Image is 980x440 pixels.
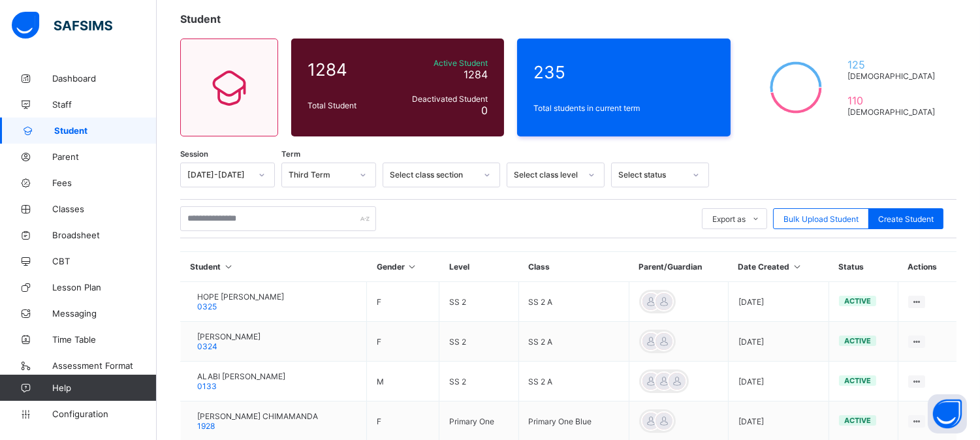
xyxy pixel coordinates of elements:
[197,341,217,351] span: 0324
[518,282,629,322] td: SS 2 A
[518,322,629,362] td: SS 2 A
[390,170,476,180] div: Select class section
[281,149,300,159] span: Term
[407,262,418,272] i: Sort in Ascending Order
[533,62,714,82] span: 235
[844,336,871,345] span: active
[52,73,157,84] span: Dashboard
[848,107,940,117] span: [DEMOGRAPHIC_DATA]
[791,262,802,272] i: Sort in Ascending Order
[52,230,157,240] span: Broadsheet
[439,322,518,362] td: SS 2
[197,421,215,431] span: 1928
[728,322,829,362] td: [DATE]
[197,302,217,311] span: 0325
[54,125,157,136] span: Student
[514,170,580,180] div: Select class level
[728,282,829,322] td: [DATE]
[712,214,746,224] span: Export as
[367,322,439,362] td: F
[308,59,389,80] span: 1284
[367,252,439,282] th: Gender
[52,360,157,371] span: Assessment Format
[533,103,714,113] span: Total students in current term
[52,282,157,292] span: Lesson Plan
[728,252,829,282] th: Date Created
[289,170,352,180] div: Third Term
[481,104,488,117] span: 0
[223,262,234,272] i: Sort in Ascending Order
[52,409,156,419] span: Configuration
[518,362,629,401] td: SS 2 A
[52,151,157,162] span: Parent
[878,214,934,224] span: Create Student
[52,308,157,319] span: Messaging
[829,252,898,282] th: Status
[629,252,728,282] th: Parent/Guardian
[52,383,156,393] span: Help
[197,371,285,381] span: ALABI [PERSON_NAME]
[180,149,208,159] span: Session
[439,362,518,401] td: SS 2
[464,68,488,81] span: 1284
[518,252,629,282] th: Class
[844,376,871,385] span: active
[783,214,859,224] span: Bulk Upload Student
[52,178,157,188] span: Fees
[928,394,967,433] button: Open asap
[396,58,488,68] span: Active Student
[52,99,157,110] span: Staff
[12,12,112,39] img: safsims
[367,362,439,401] td: M
[197,292,284,302] span: HOPE [PERSON_NAME]
[52,204,157,214] span: Classes
[52,256,157,266] span: CBT
[848,58,940,71] span: 125
[439,282,518,322] td: SS 2
[396,94,488,104] span: Deactivated Student
[197,381,217,391] span: 0133
[52,334,157,345] span: Time Table
[848,94,940,107] span: 110
[367,282,439,322] td: F
[844,296,871,306] span: active
[898,252,956,282] th: Actions
[187,170,251,180] div: [DATE]-[DATE]
[180,12,221,25] span: Student
[304,97,392,114] div: Total Student
[844,416,871,425] span: active
[848,71,940,81] span: [DEMOGRAPHIC_DATA]
[181,252,367,282] th: Student
[197,411,318,421] span: [PERSON_NAME] CHIMAMANDA
[197,332,261,341] span: [PERSON_NAME]
[439,252,518,282] th: Level
[728,362,829,401] td: [DATE]
[618,170,685,180] div: Select status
